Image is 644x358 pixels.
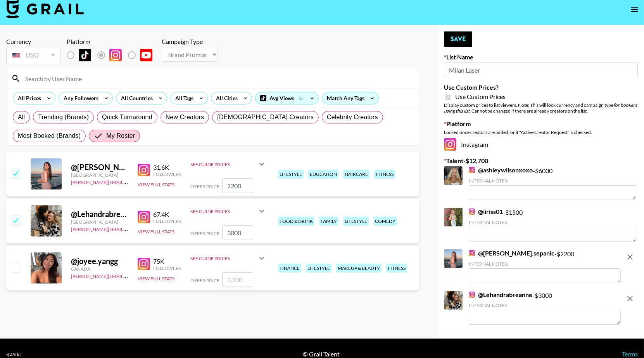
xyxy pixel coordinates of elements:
div: finance [278,264,301,273]
img: Instagram [138,164,150,176]
div: food & drink [278,217,314,226]
div: All Prices [13,92,43,104]
span: New Creators [166,113,204,122]
em: for bookers using this list [444,102,637,114]
a: @Lehandrabreanne [469,291,532,299]
a: [PERSON_NAME][EMAIL_ADDRESS][PERSON_NAME][DOMAIN_NAME] [71,225,223,232]
button: View Full Stats [138,229,174,235]
img: Instagram [469,209,475,215]
div: @ [PERSON_NAME].sepanic [71,162,128,172]
label: Use Custom Prices? [444,83,638,91]
div: - $ 1500 [469,208,636,242]
a: @ashleywilsonxoxo [469,166,533,174]
div: USD [8,49,59,62]
div: Avg Views [256,92,318,104]
button: View Full Stats [138,182,174,188]
div: family [319,217,338,226]
img: Instagram [109,49,122,61]
input: Search by User Name [21,72,414,85]
div: See Guide Prices [190,249,266,268]
input: 2,200 [222,178,253,193]
span: Trending (Brands) [38,113,89,122]
div: Followers [153,218,181,224]
div: Locked once creators are added, or if "Active Creator Request" is checked. [444,129,638,135]
div: See Guide Prices [190,162,257,167]
div: - $ 2200 [469,249,621,283]
div: makeup & beauty [336,264,382,273]
span: Offer Price: [190,231,221,236]
div: [GEOGRAPHIC_DATA] [71,172,128,178]
div: Followers [153,265,181,271]
div: haircare [343,170,369,179]
a: @[PERSON_NAME].sepanic [469,249,554,257]
div: Internal Notes: [469,178,636,184]
img: Instagram [444,138,456,151]
div: Campaign Type [162,38,218,45]
div: 31.6K [153,163,181,171]
div: All Tags [171,92,195,104]
a: Terms [622,350,638,358]
div: Platform [67,38,159,45]
div: [GEOGRAPHIC_DATA] [71,219,128,225]
button: remove [622,291,638,306]
div: lifestyle [306,264,331,273]
div: Display custom prices to list viewers. Note: This will lock currency and campaign type . Cannot b... [444,102,638,114]
div: @ joyee.yangg [71,256,128,266]
span: Offer Price: [190,278,221,283]
span: Offer Price: [190,184,221,189]
div: Any Followers [59,92,100,104]
a: @iiriss01 [469,208,503,215]
button: open drawer [627,2,642,17]
div: Canada [71,266,128,272]
div: See Guide Prices [190,155,266,174]
img: Instagram [138,258,150,270]
div: See Guide Prices [190,202,266,221]
span: Celebrity Creators [327,113,378,122]
label: Talent - $ 12,700 [444,157,638,165]
div: Instagram [444,138,638,151]
div: Followers [153,171,181,177]
button: remove [622,249,638,265]
img: Instagram [138,211,150,223]
button: Save [444,31,472,47]
div: See Guide Prices [190,209,257,214]
div: lifestyle [278,170,304,179]
span: Most Booked (Brands) [18,131,81,141]
span: My Roster [106,131,135,141]
div: fitness [386,264,407,273]
span: Quick Turnaround [102,113,152,122]
img: YouTube [140,49,152,61]
div: Internal Notes: [469,261,621,267]
input: 3,200 [222,272,253,287]
img: Instagram [469,292,475,298]
div: Internal Notes: [469,219,636,225]
div: 75K [153,257,181,265]
button: View Full Stats [138,276,174,282]
span: All [18,113,25,122]
input: 3,000 [222,225,253,240]
div: - $ 6000 [469,166,636,200]
div: education [308,170,338,179]
div: @ Lehandrabreanne [71,209,128,219]
div: See Guide Prices [190,255,257,261]
div: List locked to Instagram. [67,47,159,63]
img: TikTok [79,49,91,61]
div: Currency is locked to USD [6,45,60,65]
span: Use Custom Prices [455,93,506,101]
div: 67.4K [153,210,181,218]
div: comedy [373,217,397,226]
span: [DEMOGRAPHIC_DATA] Creators [217,113,314,122]
img: Instagram [469,167,475,173]
div: Match Any Tags [322,92,378,104]
div: lifestyle [343,217,369,226]
div: Internal Notes: [469,302,621,308]
div: © Grail Talent [303,350,340,358]
label: Platform [444,120,638,128]
div: fitness [374,170,395,179]
label: List Name [444,53,638,61]
div: - $ 3000 [469,291,621,325]
a: [PERSON_NAME][EMAIL_ADDRESS][PERSON_NAME][DOMAIN_NAME] [71,272,223,279]
div: Currency [6,38,60,45]
div: v [DATE] [6,352,21,357]
img: Instagram [469,250,475,256]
